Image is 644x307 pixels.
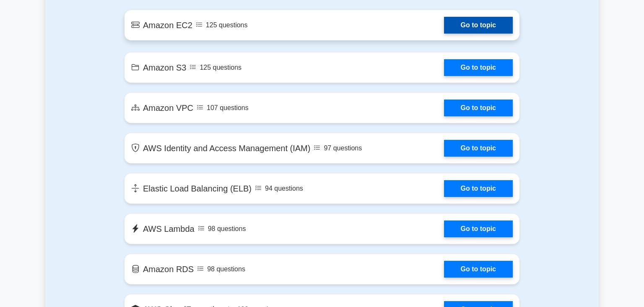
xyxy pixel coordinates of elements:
[444,220,513,237] a: Go to topic
[444,100,513,116] a: Go to topic
[444,261,513,278] a: Go to topic
[444,140,513,157] a: Go to topic
[444,17,513,34] a: Go to topic
[444,180,513,197] a: Go to topic
[444,59,513,76] a: Go to topic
